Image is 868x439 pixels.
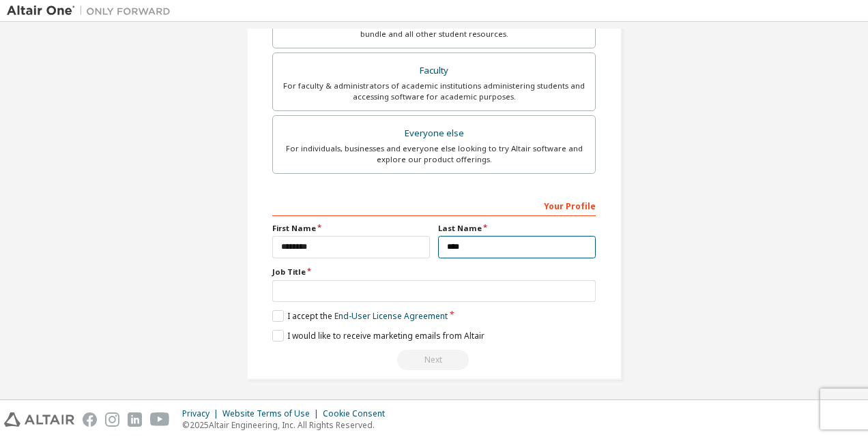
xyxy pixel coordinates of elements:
[281,80,587,102] div: For faculty & administrators of academic institutions administering students and accessing softwa...
[272,310,448,322] label: I accept the
[272,194,596,216] div: Your Profile
[323,408,393,419] div: Cookie Consent
[272,350,596,370] div: Read and acccept EULA to continue
[83,412,97,427] img: facebook.svg
[272,223,430,234] label: First Name
[281,18,587,40] div: For currently enrolled students looking to access the free Altair Student Edition bundle and all ...
[272,330,484,342] label: I would like to receive marketing emails from Altair
[281,61,587,80] div: Faculty
[182,408,222,419] div: Privacy
[272,267,596,277] label: Job Title
[4,412,74,427] img: altair_logo.svg
[222,408,323,419] div: Website Terms of Use
[128,412,142,427] img: linkedin.svg
[281,143,587,165] div: For individuals, businesses and everyone else looking to try Altair software and explore our prod...
[105,412,119,427] img: instagram.svg
[281,124,587,143] div: Everyone else
[438,223,596,234] label: Last Name
[7,4,177,18] img: Altair One
[334,310,448,322] a: End-User License Agreement
[182,419,393,431] p: © 2025 Altair Engineering, Inc. All Rights Reserved.
[150,412,170,427] img: youtube.svg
